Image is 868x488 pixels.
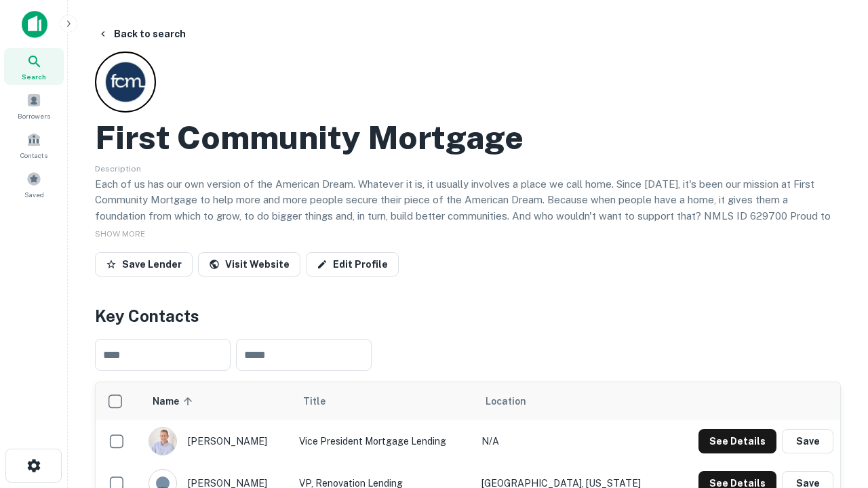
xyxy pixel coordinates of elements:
[20,150,47,161] span: Contacts
[153,393,197,409] span: Name
[22,11,47,38] img: capitalize-icon.png
[4,127,64,163] a: Contacts
[306,252,399,277] a: Edit Profile
[24,189,44,200] span: Saved
[95,164,141,174] span: Description
[800,336,868,401] iframe: Chat Widget
[486,393,526,409] span: Location
[475,382,671,420] th: Location
[95,304,841,328] h4: Key Contacts
[292,420,475,462] td: Vice President Mortgage Lending
[292,382,475,420] th: Title
[95,229,145,239] span: SHOW MORE
[142,382,292,420] th: Name
[303,393,343,409] span: Title
[475,420,671,462] td: N/A
[18,110,50,121] span: Borrowers
[4,87,64,124] a: Borrowers
[22,71,46,82] span: Search
[95,118,524,157] h2: First Community Mortgage
[92,22,191,46] button: Back to search
[198,252,300,277] a: Visit Website
[149,427,285,455] div: [PERSON_NAME]
[782,429,833,453] button: Save
[149,428,176,455] img: 1520878720083
[698,429,776,453] button: See Details
[95,176,841,240] p: Each of us has our own version of the American Dream. Whatever it is, it usually involves a place...
[95,252,193,277] button: Save Lender
[4,166,64,203] a: Saved
[4,48,64,85] a: Search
